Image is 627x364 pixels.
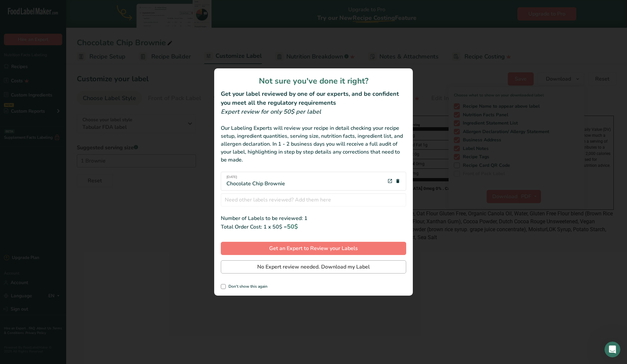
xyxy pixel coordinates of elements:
[221,193,406,206] input: Need other labels reviewed? Add them here
[221,90,406,107] h2: Get your label reviewed by one of our experts, and be confident you meet all the regulatory requi...
[221,124,406,164] div: Our Labeling Experts will review your recipe in detail checking your recipe setup, ingredient qua...
[221,222,406,231] div: Total Order Cost: 1 x 50$ =
[221,214,406,222] div: Number of Labels to be reviewed: 1
[257,263,370,271] span: No Expert review needed. Download my Label
[226,175,285,180] span: [DATE]
[226,284,267,289] span: Don't show this again
[221,260,406,273] button: No Expert review needed. Download my Label
[226,175,285,188] div: Chocolate Chip Brownie
[221,107,406,116] div: Expert review for only 50$ per label
[269,244,358,252] span: Get an Expert to Review your Labels
[221,75,406,87] h1: Not sure you've done it right?
[604,342,620,357] iframe: Intercom live chat
[221,242,406,255] button: Get an Expert to Review your Labels
[287,223,298,231] span: 50$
